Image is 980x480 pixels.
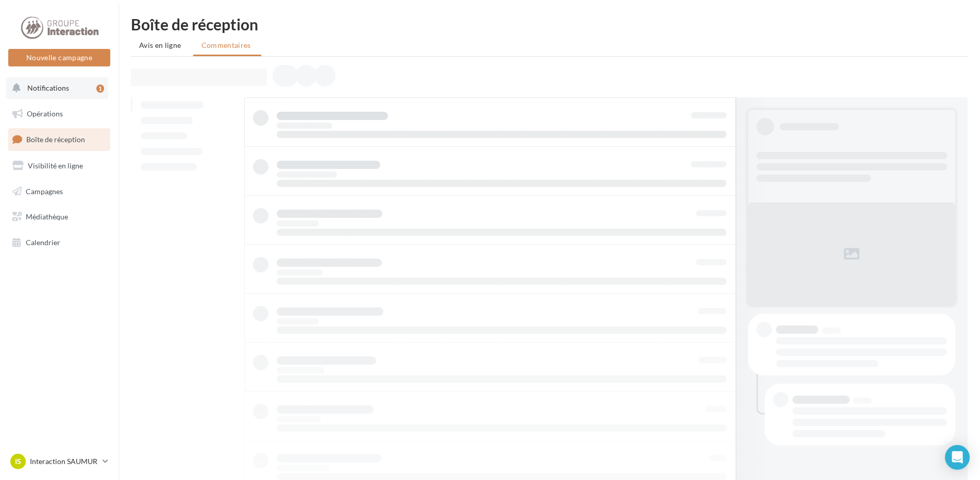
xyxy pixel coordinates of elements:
[945,445,970,470] div: Open Intercom Messenger
[6,77,108,99] button: Notifications 1
[139,40,181,50] span: Avis en ligne
[96,84,104,93] div: 1
[27,83,69,92] span: Notifications
[8,452,110,471] a: IS Interaction SAUMUR
[131,16,968,32] div: Boîte de réception
[6,128,112,150] a: Boîte de réception
[26,212,68,221] span: Médiathèque
[30,456,98,467] p: Interaction SAUMUR
[15,456,21,467] span: IS
[27,109,63,118] span: Opérations
[26,135,85,144] span: Boîte de réception
[6,181,112,202] a: Campagnes
[6,103,112,125] a: Opérations
[26,238,60,247] span: Calendrier
[6,206,112,228] a: Médiathèque
[6,232,112,253] a: Calendrier
[6,155,112,177] a: Visibilité en ligne
[28,161,83,170] span: Visibilité en ligne
[8,49,110,66] button: Nouvelle campagne
[26,186,63,195] span: Campagnes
